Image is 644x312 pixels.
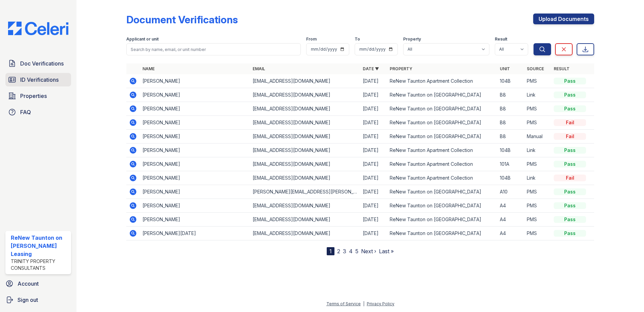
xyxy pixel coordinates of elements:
td: B8 [497,88,524,102]
td: [EMAIL_ADDRESS][DOMAIN_NAME] [250,102,360,116]
td: [DATE] [360,185,387,199]
td: PMS [524,213,551,227]
div: Pass [554,147,586,154]
a: Doc Verifications [5,57,71,70]
div: Pass [554,216,586,223]
td: PMS [524,116,551,130]
td: A4 [497,199,524,213]
td: Link [524,144,551,157]
td: [PERSON_NAME] [140,171,250,185]
div: Pass [554,78,586,84]
td: ReNew Taunton on [GEOGRAPHIC_DATA] [387,185,497,199]
td: Manual [524,130,551,144]
td: B8 [497,130,524,144]
td: [DATE] [360,144,387,157]
label: Property [403,36,421,42]
td: ReNew Taunton on [GEOGRAPHIC_DATA] [387,88,497,102]
span: Account [18,280,39,288]
td: PMS [524,74,551,88]
label: Result [495,36,507,42]
div: ReNew Taunton on [PERSON_NAME] Leasing [11,234,68,258]
td: ReNew Taunton on [GEOGRAPHIC_DATA] [387,116,497,130]
label: Applicant or unit [126,36,159,42]
span: Sign out [18,296,38,304]
span: FAQ [20,108,31,116]
span: ID Verifications [20,76,59,84]
span: Properties [20,92,47,100]
td: [PERSON_NAME] [140,116,250,130]
td: A4 [497,213,524,227]
td: 104B [497,74,524,88]
td: [DATE] [360,74,387,88]
td: 104B [497,144,524,157]
td: [PERSON_NAME] [140,157,250,171]
a: Privacy Policy [367,301,394,306]
td: ReNew Taunton on [GEOGRAPHIC_DATA] [387,227,497,240]
td: [PERSON_NAME] [140,213,250,227]
td: [EMAIL_ADDRESS][DOMAIN_NAME] [250,74,360,88]
label: From [306,36,317,42]
div: Trinity Property Consultants [11,258,68,271]
div: Fail [554,175,586,181]
a: Property [390,66,412,71]
td: [PERSON_NAME] [140,199,250,213]
span: Doc Verifications [20,59,64,68]
a: Date ▼ [363,66,379,71]
td: PMS [524,157,551,171]
td: B8 [497,116,524,130]
a: Sign out [3,293,74,307]
td: 104B [497,171,524,185]
td: PMS [524,185,551,199]
td: [DATE] [360,102,387,116]
input: Search by name, email, or unit number [126,43,301,55]
div: 1 [327,247,334,255]
div: Pass [554,188,586,195]
td: 101A [497,157,524,171]
td: [PERSON_NAME] [140,102,250,116]
label: To [355,36,360,42]
a: Properties [5,89,71,103]
div: Pass [554,230,586,237]
img: CE_Logo_Blue-a8612792a0a2168367f1c8372b55b34899dd931a85d93a1a3d3e32e68fde9ad4.png [3,22,74,35]
td: [PERSON_NAME] [140,88,250,102]
div: Fail [554,133,586,140]
a: 5 [355,248,358,255]
a: Email [253,66,265,71]
a: Next › [361,248,376,255]
a: 3 [343,248,346,255]
td: [PERSON_NAME][EMAIL_ADDRESS][PERSON_NAME][DOMAIN_NAME] [250,185,360,199]
td: Link [524,88,551,102]
td: PMS [524,102,551,116]
td: [PERSON_NAME] [140,185,250,199]
td: Link [524,171,551,185]
td: [DATE] [360,199,387,213]
td: [PERSON_NAME] [140,74,250,88]
div: Pass [554,92,586,98]
a: 2 [337,248,340,255]
a: Source [527,66,544,71]
div: Pass [554,161,586,167]
td: [DATE] [360,171,387,185]
td: ReNew Taunton Apartment Collection [387,144,497,157]
div: Fail [554,119,586,126]
td: ReNew Taunton on [GEOGRAPHIC_DATA] [387,213,497,227]
div: Pass [554,105,586,112]
a: Terms of Service [326,301,361,306]
td: [EMAIL_ADDRESS][DOMAIN_NAME] [250,227,360,240]
td: [DATE] [360,116,387,130]
td: A10 [497,185,524,199]
td: [EMAIL_ADDRESS][DOMAIN_NAME] [250,213,360,227]
td: [DATE] [360,88,387,102]
td: [EMAIL_ADDRESS][DOMAIN_NAME] [250,130,360,144]
td: PMS [524,227,551,240]
td: [EMAIL_ADDRESS][DOMAIN_NAME] [250,171,360,185]
a: Result [554,66,570,71]
td: [EMAIL_ADDRESS][DOMAIN_NAME] [250,144,360,157]
td: [DATE] [360,130,387,144]
td: [PERSON_NAME] [140,130,250,144]
a: FAQ [5,105,71,119]
td: ReNew Taunton on [GEOGRAPHIC_DATA] [387,102,497,116]
td: ReNew Taunton on [GEOGRAPHIC_DATA] [387,199,497,213]
td: [EMAIL_ADDRESS][DOMAIN_NAME] [250,199,360,213]
a: 4 [349,248,353,255]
